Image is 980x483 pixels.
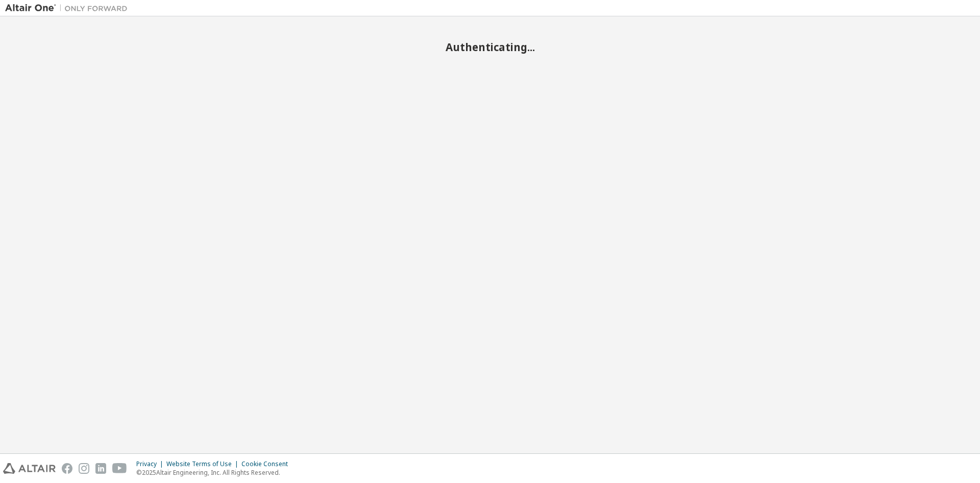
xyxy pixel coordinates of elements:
[136,468,294,477] p: © 2025 Altair Engineering, Inc. All Rights Reserved.
[241,460,294,468] div: Cookie Consent
[112,463,127,474] img: youtube.svg
[62,463,72,474] img: facebook.svg
[5,3,133,13] img: Altair One
[79,463,89,474] img: instagram.svg
[166,460,241,468] div: Website Terms of Use
[3,463,56,474] img: altair_logo.svg
[5,40,975,54] h2: Authenticating...
[136,460,166,468] div: Privacy
[95,463,106,474] img: linkedin.svg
